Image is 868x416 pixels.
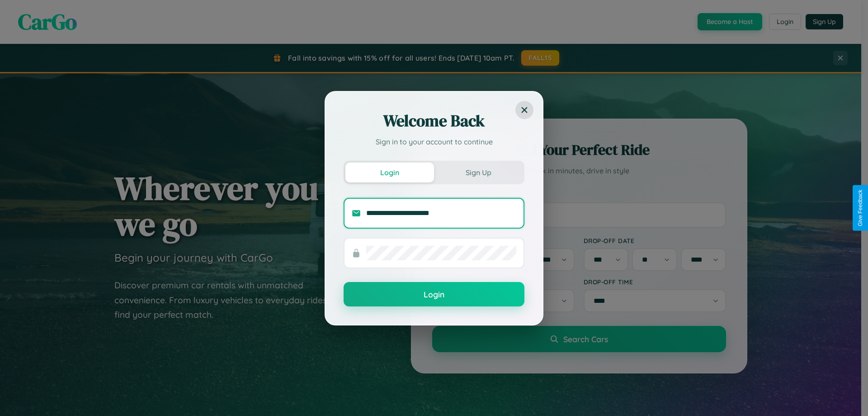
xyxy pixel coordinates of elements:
[857,190,863,226] div: Give Feedback
[434,163,523,182] button: Sign Up
[344,110,524,132] h2: Welcome Back
[345,163,434,182] button: Login
[344,282,524,306] button: Login
[344,136,524,147] p: Sign in to your account to continue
